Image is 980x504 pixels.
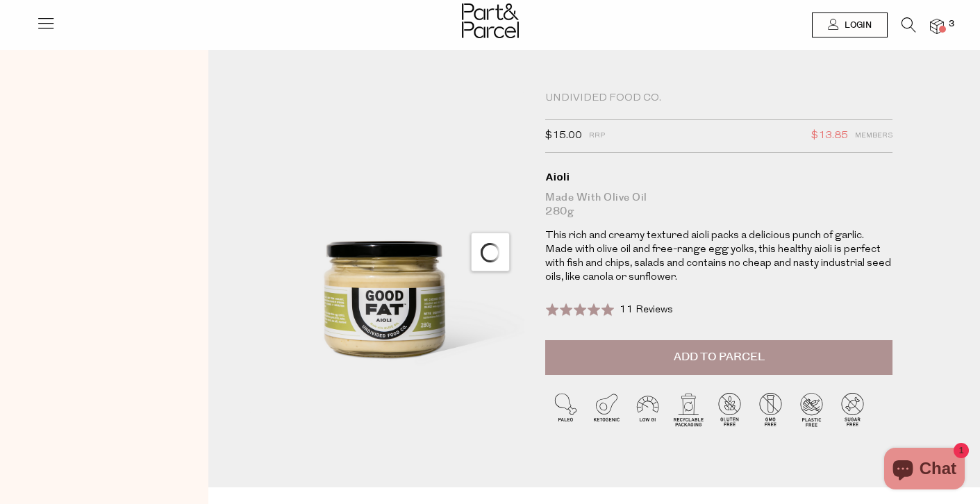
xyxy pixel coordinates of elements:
[855,127,892,145] span: Members
[545,170,892,184] div: Aioli
[791,389,832,430] img: P_P-ICONS-Live_Bec_V11_Plastic_Free.svg
[586,389,627,430] img: P_P-ICONS-Live_Bec_V11_Ketogenic.svg
[674,349,765,365] span: Add to Parcel
[832,389,873,430] img: P_P-ICONS-Live_Bec_V11_Sugar_Free.svg
[811,127,848,145] span: $13.85
[880,448,969,493] inbox-online-store-chat: Shopify online store chat
[250,92,524,415] img: Aioli
[545,92,892,106] div: Undivided Food Co.
[627,389,668,430] img: P_P-ICONS-Live_Bec_V11_Low_Gi.svg
[462,3,519,38] img: Part&Parcel
[812,12,888,37] a: Login
[545,229,892,285] p: This rich and creamy textured aioli packs a delicious punch of garlic. Made with olive oil and fr...
[545,389,586,430] img: P_P-ICONS-Live_Bec_V11_Paleo.svg
[930,19,944,33] a: 3
[545,127,582,145] span: $15.00
[545,191,892,219] div: Made with Olive Oil 280g
[668,389,709,430] img: P_P-ICONS-Live_Bec_V11_Recyclable_Packaging.svg
[841,19,872,31] span: Login
[620,305,673,315] span: 11 Reviews
[945,18,958,31] span: 3
[750,389,791,430] img: P_P-ICONS-Live_Bec_V11_GMO_Free.svg
[545,340,892,375] button: Add to Parcel
[589,127,605,145] span: RRP
[709,389,750,430] img: P_P-ICONS-Live_Bec_V11_Gluten_Free.svg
